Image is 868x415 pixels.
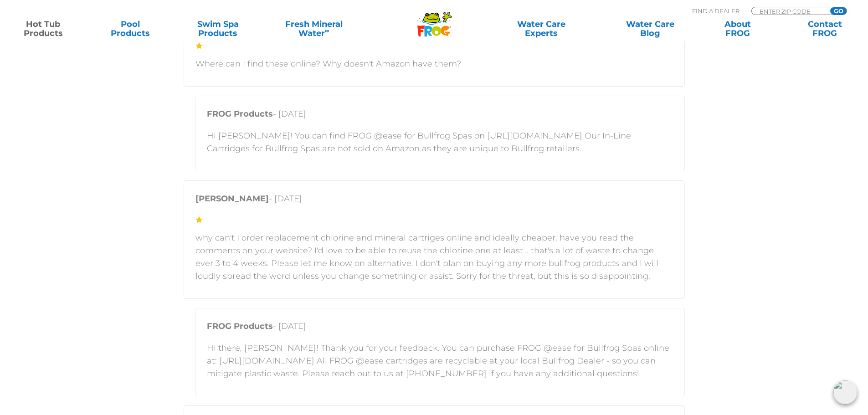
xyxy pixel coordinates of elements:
a: AboutFROG [704,20,771,38]
p: - [DATE] [207,320,673,337]
img: openIcon [833,380,857,404]
a: Swim SpaProducts [184,20,252,38]
strong: FROG Products [207,321,273,331]
p: Where can I find these online? Why doesn't Amazon have them? [195,57,673,70]
a: Water CareExperts [486,20,596,38]
a: ContactFROG [791,20,859,38]
sup: ∞ [325,27,329,34]
p: Hi there, [PERSON_NAME]! Thank you for your feedback. You can purchase FROG @ease for Bullfrog Sp... [207,342,673,380]
p: Hi [PERSON_NAME]! You can find FROG @ease for Bullfrog Spas on [URL][DOMAIN_NAME] Our In-Line Car... [207,129,673,155]
p: - [DATE] [195,192,673,210]
strong: FROG Products [207,109,273,119]
a: PoolProducts [97,20,164,38]
a: Hot TubProducts [9,20,77,38]
a: Fresh MineralWater∞ [271,20,356,38]
p: - [DATE] [207,108,673,125]
a: Water CareBlog [616,20,684,38]
input: Zip Code Form [759,7,820,15]
p: Find A Dealer [692,7,740,15]
strong: [PERSON_NAME] [195,194,269,204]
input: GO [830,7,847,15]
p: why can't I order replacement chlorine and mineral cartriges online and ideally cheaper. have you... [195,231,673,282]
